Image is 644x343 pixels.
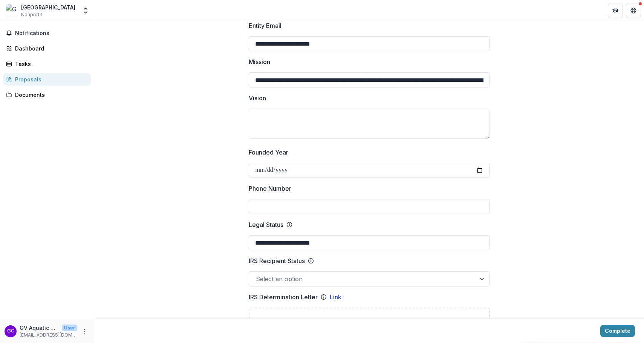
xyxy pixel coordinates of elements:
p: IRS Determination Letter [249,292,318,302]
div: Tasks [15,60,85,68]
a: Link [330,292,341,302]
button: More [80,327,89,336]
p: Legal Status [249,220,283,229]
p: Entity Email [249,21,281,30]
button: Open entity switcher [80,3,91,18]
div: Documents [15,91,85,99]
span: Nonprofit [21,11,42,18]
a: Documents [3,89,91,101]
button: Complete [600,325,635,337]
p: Vision [249,93,266,103]
div: Proposals [15,75,85,83]
div: Dashboard [15,44,85,52]
div: [GEOGRAPHIC_DATA] [21,3,75,11]
p: Mission [249,57,270,66]
span: Notifications [15,30,88,37]
p: GV Aquatic Center [20,324,59,332]
p: IRS Recipient Status [249,256,305,265]
div: GV Aquatic Center [7,329,14,334]
img: Greenbrier Valley Aquatic Center [6,5,18,17]
p: User [62,325,77,331]
p: Founded Year [249,148,288,157]
button: Partners [608,3,623,18]
p: Phone Number [249,184,291,193]
button: Notifications [3,27,91,39]
p: [EMAIL_ADDRESS][DOMAIN_NAME] [20,332,77,338]
button: Get Help [626,3,641,18]
a: Dashboard [3,42,91,55]
a: Tasks [3,58,91,70]
a: Proposals [3,73,91,86]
